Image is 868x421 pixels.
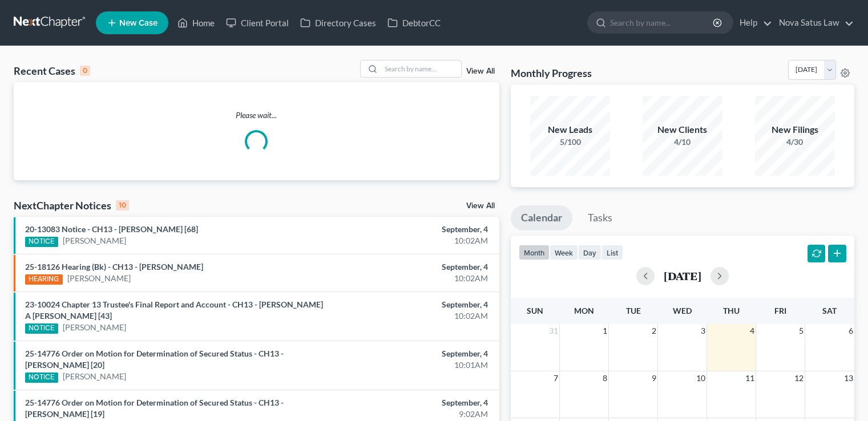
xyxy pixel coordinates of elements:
span: Wed [673,306,692,315]
div: New Clients [643,123,722,136]
span: 7 [552,371,559,385]
a: 20-13083 Notice - CH13 - [PERSON_NAME] [68] [25,224,198,234]
div: HEARING [25,274,63,285]
span: 4 [749,324,756,338]
button: month [519,245,550,260]
a: View All [466,202,495,210]
div: NOTICE [25,373,58,383]
div: NextChapter Notices [14,199,129,212]
h3: Monthly Progress [511,66,592,80]
a: 25-18126 Hearing (Bk) - CH13 - [PERSON_NAME] [25,262,203,272]
span: 31 [548,324,559,338]
p: Please wait... [14,110,499,121]
h2: [DATE] [664,270,701,282]
a: 23-10024 Chapter 13 Trustee's Final Report and Account - CH13 - [PERSON_NAME] A [PERSON_NAME] [43] [25,299,323,321]
div: September, 4 [341,299,488,310]
a: Nova Satus Law [773,13,854,33]
a: [PERSON_NAME] [63,371,126,382]
a: Directory Cases [294,13,382,33]
div: 10:02AM [341,273,488,284]
span: New Case [119,19,158,27]
span: 8 [601,371,608,385]
div: NOTICE [25,323,58,334]
span: Sat [822,306,837,315]
div: 5/100 [530,136,610,148]
span: 11 [744,371,756,385]
span: 12 [793,371,805,385]
div: September, 4 [341,348,488,359]
div: September, 4 [341,261,488,273]
a: Tasks [578,205,623,230]
span: Thu [723,306,740,315]
a: [PERSON_NAME] [63,235,126,246]
span: Mon [574,306,594,315]
a: Home [172,13,220,33]
a: Client Portal [220,13,294,33]
div: 9:02AM [341,408,488,420]
div: Recent Cases [14,64,90,78]
button: week [550,245,578,260]
span: Tue [626,306,641,315]
span: 9 [651,371,657,385]
a: 25-14776 Order on Motion for Determination of Secured Status - CH13 - [PERSON_NAME] [20] [25,349,284,370]
input: Search by name... [381,60,461,77]
button: list [601,245,623,260]
span: 2 [651,324,657,338]
span: 10 [695,371,706,385]
div: 4/30 [755,136,835,148]
a: [PERSON_NAME] [63,322,126,333]
input: Search by name... [610,12,714,33]
span: 13 [843,371,854,385]
div: New Filings [755,123,835,136]
span: 5 [798,324,805,338]
a: 25-14776 Order on Motion for Determination of Secured Status - CH13 - [PERSON_NAME] [19] [25,398,284,419]
a: [PERSON_NAME] [67,273,131,284]
a: Help [734,13,772,33]
div: 10 [116,200,129,211]
span: Fri [774,306,786,315]
div: 10:01AM [341,359,488,371]
span: 6 [847,324,854,338]
div: 10:02AM [341,310,488,322]
div: New Leads [530,123,610,136]
span: Sun [527,306,543,315]
div: 4/10 [643,136,722,148]
div: September, 4 [341,397,488,408]
span: 3 [700,324,706,338]
div: NOTICE [25,237,58,247]
span: 1 [601,324,608,338]
div: September, 4 [341,224,488,235]
a: View All [466,67,495,75]
a: DebtorCC [382,13,446,33]
a: Calendar [511,205,572,230]
div: 0 [80,66,90,76]
button: day [578,245,601,260]
div: 10:02AM [341,235,488,246]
